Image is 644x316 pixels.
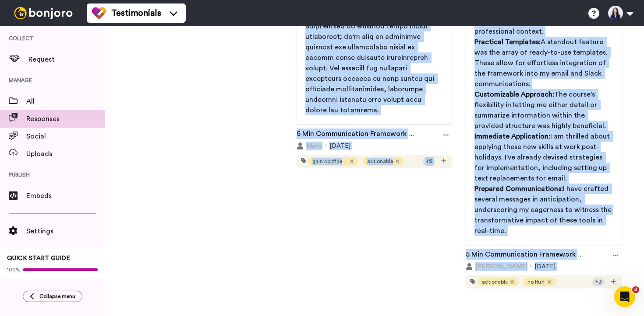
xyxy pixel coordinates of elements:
span: I have crafted several messages in anticipation, underscoring my eagerness to witness the transfo... [474,185,613,234]
span: All [26,96,105,107]
button: Collapse menu [23,291,82,302]
iframe: Intercom live chat [614,286,635,307]
span: Uploads [26,149,105,159]
span: I am thrilled about applying these new skills at work post-holidays. I've already devised strateg... [474,133,612,182]
span: Mario [306,142,322,150]
span: 100% [7,266,21,273]
div: [DATE] [297,142,453,150]
span: actionable [367,158,393,165]
span: QUICK START GUIDE [7,255,70,261]
span: A standout feature was the array of ready-to-use templates. These allow for effortless integratio... [474,38,609,87]
div: [DATE] [466,262,622,271]
span: Collapse menu [39,293,75,300]
span: 2 [632,286,639,293]
img: tm-color.svg [92,6,106,20]
span: actionable [482,278,508,285]
a: 5 Min Communication Framework Testimonial [297,128,416,142]
span: Customizable Approach: [474,91,554,98]
a: 5 Min Communication Framework Testimonial [466,249,585,262]
button: [PERSON_NAME] [466,262,527,271]
span: Immediate Application: [474,133,550,140]
img: bj-logo-header-white.svg [11,7,76,19]
span: Responses [26,114,105,124]
span: [PERSON_NAME] [475,262,527,271]
div: + 3 [592,278,605,286]
span: Embeds [26,191,105,201]
span: gain confidence [312,158,347,165]
span: no fluff [527,278,545,285]
span: The course's flexibility in letting me either detail or summarize information within the provided... [474,91,606,129]
span: Request [28,54,105,65]
span: Testimonials [111,7,161,19]
span: Settings [26,226,105,236]
span: Prepared Communications: [474,185,563,192]
button: Mario [297,142,322,150]
span: Social [26,131,105,142]
div: + 5 [423,157,435,166]
span: Practical Templates: [474,38,541,45]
